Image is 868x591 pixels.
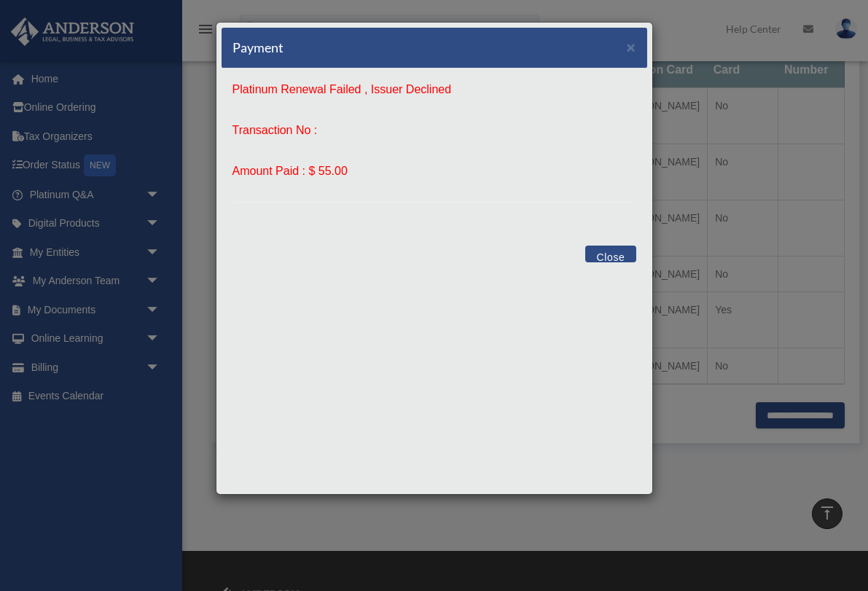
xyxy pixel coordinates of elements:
p: Transaction No : [232,120,636,141]
button: Close [627,39,636,55]
p: Amount Paid : $ 55.00 [232,161,636,181]
span: × [627,39,636,55]
h5: Payment [232,39,284,57]
p: Platinum Renewal Failed , Issuer Declined [232,79,636,100]
button: Close [585,246,636,262]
